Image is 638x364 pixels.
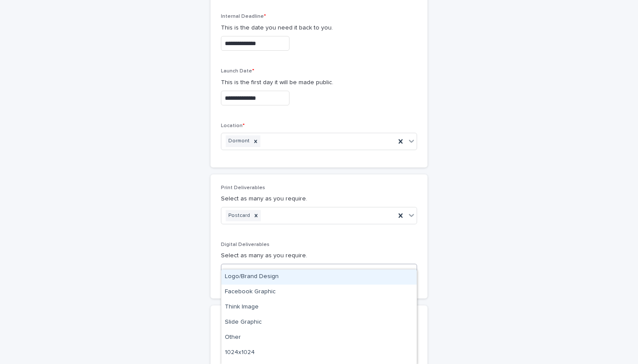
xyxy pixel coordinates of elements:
[226,135,251,147] div: Dormont
[221,23,417,33] p: This is the date you need it back to you.
[221,330,417,345] div: Other
[225,268,247,277] div: Select...
[221,285,417,300] div: Facebook Graphic
[221,300,417,315] div: Think Image
[221,242,270,247] span: Digital Deliverables
[221,269,417,285] div: Logo/Brand Design
[221,315,417,330] div: Slide Graphic
[221,14,266,19] span: Internal Deadline
[221,185,265,190] span: Print Deliverables
[221,194,417,203] p: Select as many as you require.
[221,345,417,361] div: 1024x1024
[221,251,417,260] p: Select as many as you require.
[221,78,417,87] p: This is the first day it will be made public.
[221,69,254,74] span: Launch Date
[226,210,251,222] div: Postcard
[221,123,245,128] span: Location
